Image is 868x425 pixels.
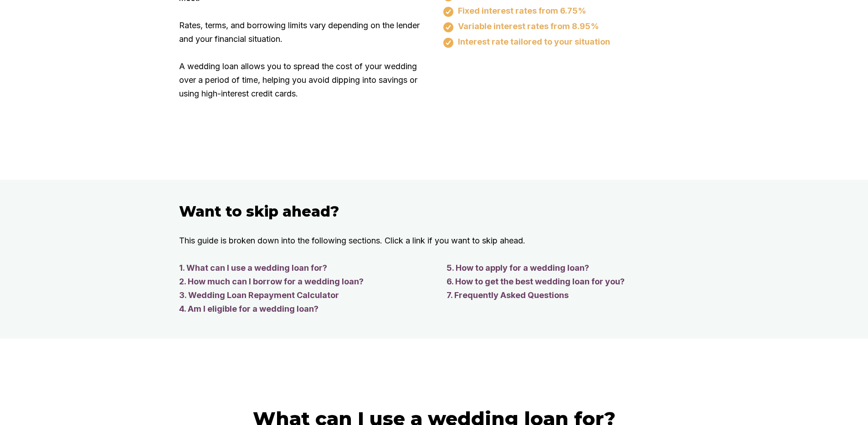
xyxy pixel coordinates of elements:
[35,54,82,60] div: Domain Overview
[179,275,428,288] a: 2. How much can I borrow for a wedding loan?
[443,38,453,48] img: eligibility orange tick
[101,54,154,60] div: Keywords by Traffic
[179,288,428,302] a: 3. Wedding Loan Repayment Calculator
[24,24,100,31] div: Domain: [DOMAIN_NAME]
[15,15,22,22] img: logo_orange.svg
[179,234,689,248] p: This guide is broken down into the following sections. Click a link if you want to skip ahead.
[179,302,428,316] a: 4. Am I eligible for a wedding loan?
[179,261,428,275] a: 1. What can I use a wedding loan for?
[447,275,689,288] a: 6. How to get the best wedding loan for you?
[443,21,689,32] div: Variable interest rates from 8.95%
[443,37,689,48] div: Interest rate tailored to your situation
[91,53,98,60] img: tab_keywords_by_traffic_grey.svg
[447,288,689,302] a: 7. Frequently Asked Questions
[443,22,453,32] img: eligibility orange tick
[15,24,22,31] img: website_grey.svg
[447,261,689,275] a: 5. How to apply for a wedding loan?
[26,15,45,22] div: v 4.0.25
[443,6,689,17] div: Fixed interest rates from 6.75%
[25,53,32,60] img: tab_domain_overview_orange.svg
[179,202,339,220] h3: Want to skip ahead?
[443,7,453,17] img: eligibility orange tick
